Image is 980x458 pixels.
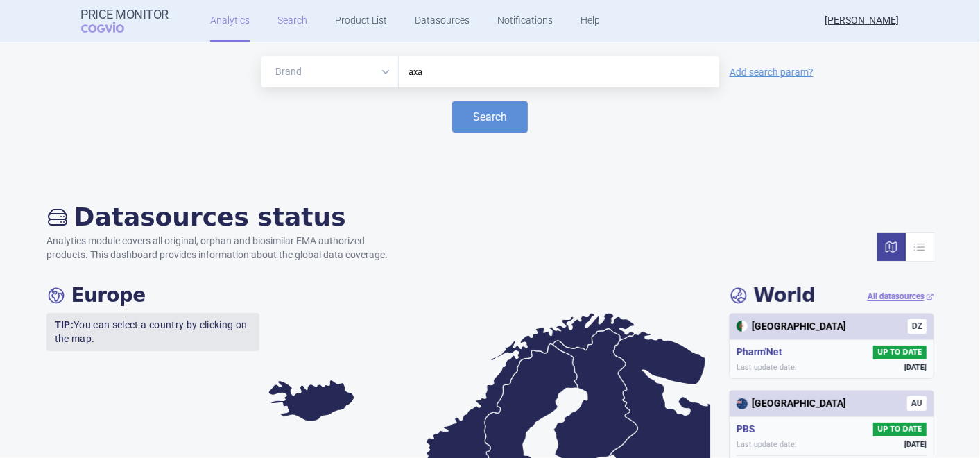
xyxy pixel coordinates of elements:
div: [GEOGRAPHIC_DATA] [737,320,846,334]
button: Search [452,101,528,133]
div: [GEOGRAPHIC_DATA] [737,397,846,411]
span: Last update date: [737,439,797,450]
span: UP TO DATE [873,346,926,359]
span: AU [907,396,927,411]
span: DZ [908,319,927,334]
p: Analytics module covers all original, orphan and biosimilar EMA authorized products. This dashboa... [46,235,402,262]
h5: PBS [737,423,761,436]
span: [DATE] [904,439,927,450]
p: You can select a country by clicking on the map. [46,313,260,351]
img: Algeria [737,321,748,332]
a: All datasources [868,291,934,303]
strong: Price Monitor [81,8,169,22]
span: [DATE] [904,362,927,373]
h5: Pharm'Net [737,346,788,359]
h4: Europe [46,284,146,307]
h4: World [729,284,816,307]
img: Australia [737,398,748,409]
span: COGVIO [81,22,144,33]
span: Last update date: [737,362,797,373]
span: UP TO DATE [873,423,926,436]
strong: TIP: [55,319,74,330]
a: Price MonitorCOGVIO [81,8,169,34]
h2: Datasources status [46,202,402,232]
a: Add search param? [730,67,814,77]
